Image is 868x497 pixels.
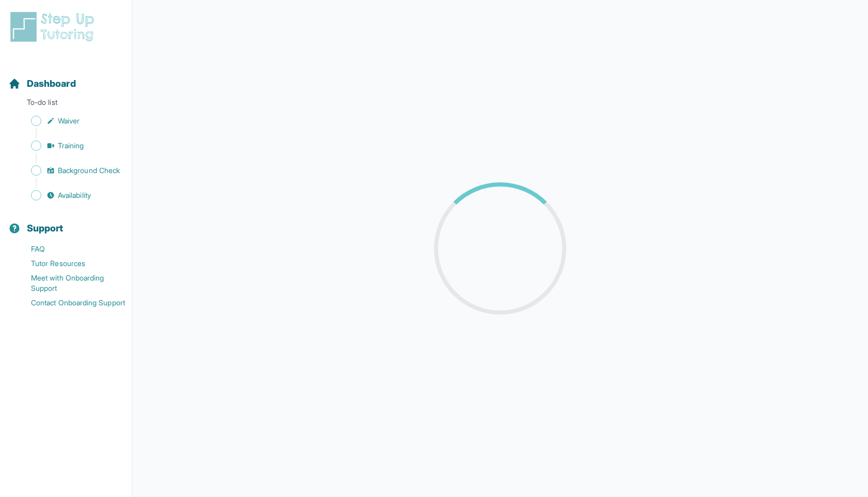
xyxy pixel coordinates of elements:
button: Dashboard [4,60,128,95]
a: Waiver [8,114,132,128]
span: Support [27,221,64,236]
a: Tutor Resources [8,256,132,271]
span: Waiver [58,116,80,126]
a: Dashboard [8,76,76,91]
img: logo [8,10,100,43]
span: Training [58,141,84,151]
a: FAQ [8,242,132,256]
span: Background Check [58,165,120,176]
span: Dashboard [27,76,76,91]
a: Meet with Onboarding Support [8,271,132,296]
span: Availability [58,190,91,200]
a: Training [8,138,132,153]
p: To-do list [4,97,128,112]
button: Support [4,205,128,240]
a: Contact Onboarding Support [8,296,132,310]
a: Background Check [8,163,132,178]
a: Availability [8,188,132,203]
